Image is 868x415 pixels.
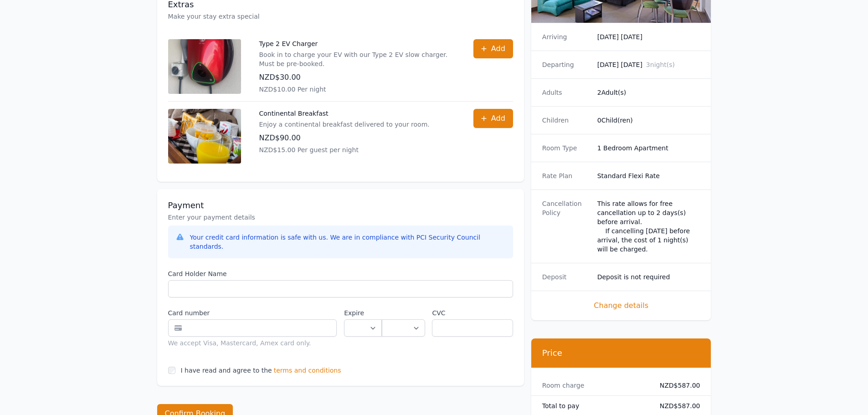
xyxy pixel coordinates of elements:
dt: Room Type [542,143,590,153]
label: Expire [344,308,382,318]
dd: 1 Bedroom Apartment [597,143,700,153]
dd: 0 Child(ren) [597,116,700,125]
span: Change details [542,300,700,311]
p: NZD$10.00 Per night [259,85,455,94]
dt: Room charge [542,381,645,390]
label: . [382,308,425,318]
p: Enjoy a continental breakfast delivered to your room. [259,120,430,129]
label: Card Holder Name [168,269,513,278]
button: Add [473,39,513,58]
p: Book in to charge your EV with our Type 2 EV slow charger. Must be pre-booked. [259,50,455,68]
div: This rate allows for free cancellation up to 2 days(s) before arrival. If cancelling [DATE] befor... [597,199,700,254]
img: Continental Breakfast [168,109,241,164]
dt: Departing [542,60,590,69]
p: Make your stay extra special [168,12,513,21]
p: Enter your payment details [168,213,513,222]
dt: Total to pay [542,401,645,410]
dd: [DATE] [DATE] [597,32,700,41]
dt: Rate Plan [542,171,590,180]
p: NZD$15.00 Per guest per night [259,145,430,154]
label: CVC [432,308,513,318]
dt: Children [542,116,590,125]
span: Add [491,113,505,124]
dt: Arriving [542,32,590,41]
span: Add [491,43,505,54]
p: Continental Breakfast [259,109,430,118]
dd: Deposit is not required [597,272,700,282]
p: NZD$30.00 [259,72,455,83]
p: Type 2 EV Charger [259,39,455,48]
h3: Price [542,348,700,359]
dt: Deposit [542,272,590,282]
dt: Adults [542,88,590,97]
button: Add [473,109,513,128]
img: Type 2 EV Charger [168,39,241,94]
span: 3 night(s) [646,61,675,68]
dd: [DATE] [DATE] [597,60,700,69]
h3: Payment [168,200,513,211]
span: terms and conditions [274,366,341,375]
dd: NZD$587.00 [652,401,700,410]
dd: Standard Flexi Rate [597,171,700,180]
div: Your credit card information is safe with us. We are in compliance with PCI Security Council stan... [190,233,506,251]
label: Card number [168,308,337,318]
dt: Cancellation Policy [542,199,590,254]
p: NZD$90.00 [259,133,430,143]
dd: 2 Adult(s) [597,88,700,97]
dd: NZD$587.00 [652,381,700,390]
label: I have read and agree to the [181,367,272,374]
div: We accept Visa, Mastercard, Amex card only. [168,338,337,348]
